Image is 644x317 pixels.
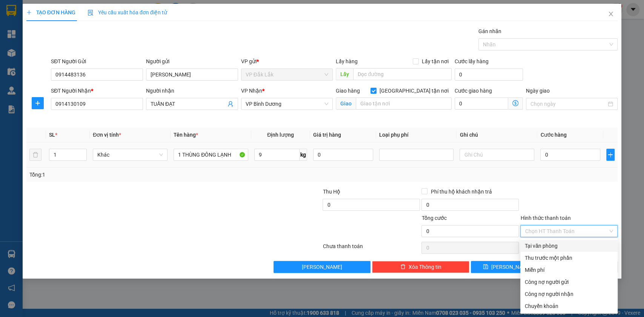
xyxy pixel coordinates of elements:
button: delete [29,149,41,161]
input: Cước giao hàng [455,98,508,110]
span: Đơn vị tính [93,132,121,138]
div: SĐT Người Gửi [51,57,143,66]
div: Miễn phí [525,266,613,274]
button: Close [600,4,621,25]
div: Người nhận [146,87,238,95]
th: Ghi chú [456,128,537,142]
span: close [608,11,614,17]
button: plus [32,97,44,109]
label: Cước lấy hàng [455,58,489,64]
span: Tên hàng [174,132,198,138]
input: 0 [313,149,373,161]
button: deleteXóa Thông tin [372,261,469,273]
label: Gán nhãn [478,28,501,34]
span: plus [26,10,32,15]
span: plus [607,152,614,158]
span: Khác [97,149,163,160]
input: Cước lấy hàng [455,69,523,81]
input: Giao tận nơi [356,98,452,110]
span: [GEOGRAPHIC_DATA] tận nơi [377,87,452,95]
button: save[PERSON_NAME] [471,261,543,273]
span: VP Bình Dương [246,98,329,110]
span: Giao [336,98,356,110]
span: Cước hàng [540,132,566,138]
div: SĐT Người Nhận [51,87,143,95]
span: SL [49,132,55,138]
div: Thu trước một phần [525,254,613,262]
span: VP Nhận [241,88,262,94]
span: save [483,264,488,270]
span: user-add [227,101,234,107]
input: Ngày giao [530,100,607,108]
div: Tổng: 1 [29,171,249,179]
span: plus [32,100,43,106]
button: [PERSON_NAME] [274,261,371,273]
div: Công nợ người nhận [525,290,613,298]
span: [PERSON_NAME] [491,263,532,271]
span: delete [400,264,406,270]
th: Loại phụ phí [376,128,457,142]
span: Giao hàng [336,88,360,94]
button: plus [606,149,615,161]
div: Cước gửi hàng sẽ được ghi vào công nợ của người nhận [520,288,618,300]
div: Người gửi [146,57,238,66]
span: dollar-circle [512,100,518,106]
div: Chuyển khoản [525,302,613,310]
span: TẠO ĐƠN HÀNG [26,9,75,15]
div: Cước gửi hàng sẽ được ghi vào công nợ của người gửi [520,276,618,288]
div: Tại văn phòng [525,242,613,250]
span: Lấy [336,68,353,80]
span: Lấy hàng [336,58,358,64]
span: Tổng cước [421,215,446,221]
span: Thu Hộ [323,189,340,195]
span: Xóa Thông tin [409,263,441,271]
div: Chưa thanh toán [322,242,421,255]
span: Phí thu hộ khách nhận trả [427,187,495,196]
div: VP gửi [241,57,333,66]
span: kg [300,149,307,161]
div: Công nợ người gửi [525,278,613,286]
span: Yêu cầu xuất hóa đơn điện tử [88,9,167,15]
label: Hình thức thanh toán [520,215,570,221]
input: VD: Bàn, Ghế [174,149,248,161]
span: [PERSON_NAME] [302,263,342,271]
span: Giá trị hàng [313,132,341,138]
span: Định lượng [267,132,294,138]
label: Ngày giao [526,88,550,94]
span: Lấy tận nơi [419,57,452,66]
img: icon [88,10,94,16]
label: Cước giao hàng [455,88,492,94]
span: VP Đắk Lắk [246,69,329,80]
input: Dọc đường [353,68,452,80]
input: Ghi Chú [460,149,534,161]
